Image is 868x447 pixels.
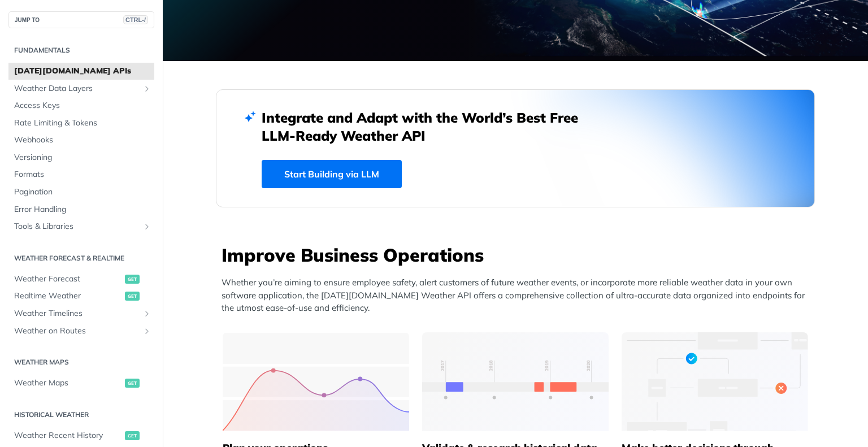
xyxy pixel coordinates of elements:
span: CTRL-/ [123,15,148,24]
a: Access Keys [8,97,154,114]
span: get [125,379,140,388]
a: Rate Limiting & Tokens [8,115,154,132]
a: Weather on RoutesShow subpages for Weather on Routes [8,323,154,340]
button: Show subpages for Tools & Libraries [142,222,151,231]
h2: Fundamentals [8,45,154,55]
h2: Historical Weather [8,410,154,420]
span: Formats [14,169,151,180]
a: Weather Forecastget [8,271,154,288]
span: Rate Limiting & Tokens [14,118,151,129]
span: get [125,431,140,440]
span: Tools & Libraries [14,221,140,232]
a: Weather Mapsget [8,375,154,392]
p: Whether you’re aiming to ensure employee safety, alert customers of future weather events, or inc... [222,276,815,315]
span: [DATE][DOMAIN_NAME] APIs [14,66,151,77]
a: Weather Recent Historyget [8,427,154,444]
img: 13d7ca0-group-496-2.svg [422,332,609,431]
span: Realtime Weather [14,290,122,302]
a: Pagination [8,184,154,201]
img: 39565e8-group-4962x.svg [223,332,409,431]
span: Weather Maps [14,377,122,389]
h2: Weather Forecast & realtime [8,253,154,263]
button: Show subpages for Weather on Routes [142,327,151,336]
span: get [125,275,140,284]
a: Versioning [8,149,154,166]
a: Weather TimelinesShow subpages for Weather Timelines [8,305,154,322]
span: Weather Data Layers [14,83,140,94]
span: Weather on Routes [14,326,140,337]
img: a22d113-group-496-32x.svg [622,332,808,431]
a: [DATE][DOMAIN_NAME] APIs [8,63,154,80]
a: Error Handling [8,201,154,218]
span: get [125,292,140,301]
a: Tools & LibrariesShow subpages for Tools & Libraries [8,218,154,235]
span: Pagination [14,186,151,198]
h3: Improve Business Operations [222,242,815,267]
a: Webhooks [8,132,154,149]
h2: Integrate and Adapt with the World’s Best Free LLM-Ready Weather API [262,109,595,145]
span: Versioning [14,152,151,163]
a: Weather Data LayersShow subpages for Weather Data Layers [8,80,154,97]
span: Weather Timelines [14,308,140,319]
a: Start Building via LLM [262,160,402,188]
span: Access Keys [14,100,151,111]
button: JUMP TOCTRL-/ [8,11,154,28]
span: Weather Forecast [14,274,122,285]
span: Error Handling [14,204,151,215]
button: Show subpages for Weather Timelines [142,309,151,318]
span: Weather Recent History [14,430,122,441]
h2: Weather Maps [8,357,154,367]
a: Realtime Weatherget [8,288,154,305]
button: Show subpages for Weather Data Layers [142,84,151,93]
span: Webhooks [14,134,151,146]
a: Formats [8,166,154,183]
